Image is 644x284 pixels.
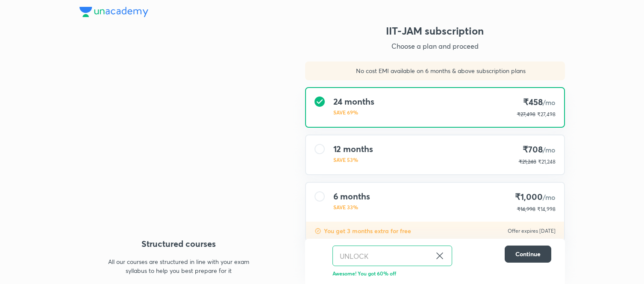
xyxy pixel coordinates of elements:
span: /mo [543,98,556,107]
h4: 24 months [333,97,374,107]
h4: 12 months [333,144,373,154]
h4: 6 months [333,191,370,202]
p: You get 3 months extra for free [324,227,411,235]
img: discount [315,228,321,234]
p: Awesome! You got 60% off [332,269,551,277]
span: ₹14,998 [537,206,556,212]
p: No cost EMI available on 6 months & above subscription plans [353,67,526,75]
img: sales discount [344,67,353,75]
h4: Structured courses [79,237,278,250]
p: Offer expires [DATE] [508,228,556,234]
h4: ₹458 [517,97,556,108]
p: ₹14,998 [517,205,535,213]
h4: ₹1,000 [515,191,555,203]
p: SAVE 69% [333,108,374,116]
p: ₹21,248 [519,158,536,166]
p: ₹27,498 [517,111,535,118]
img: Company Logo [79,7,148,17]
h3: IIT-JAM subscription [305,24,565,38]
p: Choose a plan and proceed [305,41,565,51]
span: ₹27,498 [537,111,556,117]
span: ₹21,248 [538,158,556,165]
button: Continue [505,246,551,263]
p: SAVE 53% [333,156,373,164]
span: /mo [543,193,556,202]
h4: ₹708 [519,144,556,155]
p: To be paid as a one-time payment [298,248,572,255]
img: discount [315,246,326,266]
span: Continue [515,250,541,258]
img: yH5BAEAAAAALAAAAAABAAEAAAIBRAA7 [79,67,278,216]
p: All our courses are structured in line with your exam syllabus to help you best prepare for it [104,257,253,275]
p: SAVE 33% [333,203,370,211]
span: /mo [543,145,556,154]
input: Have a referral code? [333,246,431,266]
